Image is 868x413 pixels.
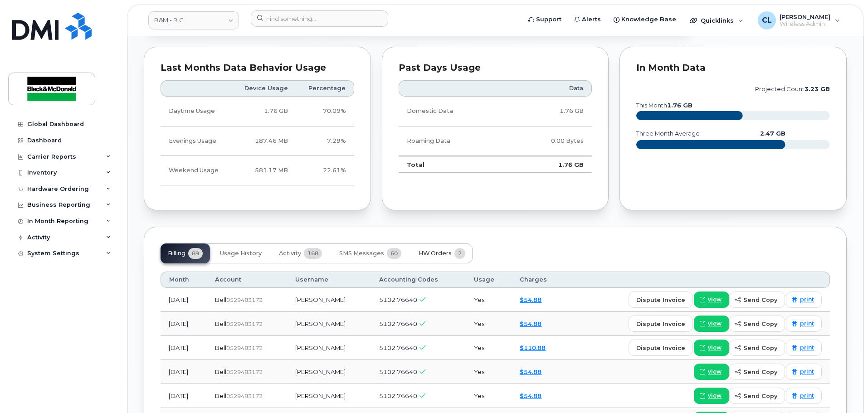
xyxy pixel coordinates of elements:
span: Knowledge Base [621,15,676,24]
span: 168 [304,248,322,259]
td: 22.61% [296,156,354,185]
div: Quicklinks [683,11,750,29]
span: view [708,392,722,400]
th: Account [207,272,287,288]
span: Activity [279,250,301,257]
td: 1.76 GB [232,97,296,126]
input: Find something... [251,10,388,27]
span: Bell [215,320,226,327]
a: view [694,292,729,308]
a: Support [522,10,568,29]
td: [PERSON_NAME] [287,336,371,360]
a: $54.88 [520,392,541,399]
div: In Month Data [636,63,830,73]
td: [DATE] [161,360,207,384]
span: dispute invoice [636,320,685,328]
td: [DATE] [161,384,207,408]
text: projected count [755,86,830,92]
td: 1.76 GB [507,97,592,126]
th: Percentage [296,80,354,97]
td: 187.46 MB [232,126,296,156]
span: send copy [743,392,777,400]
span: SMS Messages [339,250,384,257]
span: send copy [743,320,777,328]
th: Charges [512,272,566,288]
td: 70.09% [296,97,354,126]
td: [DATE] [161,336,207,360]
span: view [708,344,722,352]
button: send copy [729,364,785,380]
th: Usage [466,272,512,288]
span: send copy [743,344,777,352]
span: send copy [743,368,777,376]
span: 0529483172 [226,369,263,375]
span: 0529483172 [226,345,263,351]
span: 2 [454,248,465,259]
span: 60 [387,248,401,259]
span: print [800,320,814,328]
td: Yes [466,312,512,336]
span: CL [762,15,772,26]
button: send copy [729,316,785,332]
span: print [800,392,814,400]
span: dispute invoice [636,296,685,304]
th: Month [161,272,207,288]
span: 5102.76640 [379,320,417,327]
a: $110.88 [520,344,546,351]
span: 5102.76640 [379,368,417,375]
span: print [800,368,814,376]
td: [DATE] [161,288,207,312]
tr: Friday from 6:00pm to Monday 8:00am [161,156,354,185]
div: Candice Leung [751,11,846,29]
span: 0529483172 [226,393,263,399]
span: Bell [215,368,226,375]
div: Last Months Data Behavior Usage [161,63,354,73]
span: Bell [215,392,226,399]
tspan: 3.23 GB [805,86,830,92]
a: $54.88 [520,368,541,375]
td: 581.17 MB [232,156,296,185]
div: Past Days Usage [399,63,592,73]
td: [PERSON_NAME] [287,360,371,384]
span: view [708,296,722,304]
td: Total [399,156,507,173]
td: Domestic Data [399,97,507,126]
td: 1.76 GB [507,156,592,173]
td: [PERSON_NAME] [287,312,371,336]
a: print [786,316,822,332]
button: dispute invoice [629,316,693,332]
td: Weekend Usage [161,156,232,185]
a: Alerts [568,10,607,29]
button: send copy [729,292,785,308]
span: 0529483172 [226,321,263,327]
text: 2.47 GB [760,130,785,137]
td: [PERSON_NAME] [287,288,371,312]
td: Yes [466,336,512,360]
th: Device Usage [232,80,296,97]
span: Bell [215,296,226,303]
span: dispute invoice [636,344,685,352]
button: dispute invoice [629,340,693,356]
th: Data [507,80,592,97]
span: 5102.76640 [379,392,417,399]
span: print [800,344,814,352]
a: view [694,388,729,404]
td: Roaming Data [399,126,507,156]
span: send copy [743,296,777,304]
a: Knowledge Base [607,10,683,29]
span: 0529483172 [226,296,263,303]
button: send copy [729,340,785,356]
a: $54.88 [520,320,541,327]
a: print [786,364,822,380]
span: 5102.76640 [379,296,417,303]
td: Yes [466,360,512,384]
th: Accounting Codes [371,272,466,288]
span: [PERSON_NAME] [780,13,830,20]
button: send copy [729,388,785,404]
button: dispute invoice [629,292,693,308]
text: three month average [636,130,700,137]
span: view [708,368,722,376]
span: view [708,320,722,328]
td: 7.29% [296,126,354,156]
a: print [786,292,822,308]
